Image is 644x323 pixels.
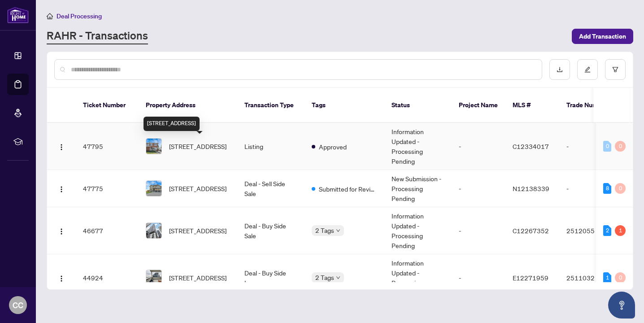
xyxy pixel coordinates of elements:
[146,139,161,154] img: thumbnail-img
[513,227,549,235] span: C12267352
[7,7,29,23] img: logo
[549,59,570,80] button: download
[57,12,102,20] span: Deal Processing
[615,141,626,152] div: 0
[603,183,611,194] div: 8
[315,225,334,236] span: 2 Tags
[13,299,23,311] span: CC
[584,66,591,73] span: edit
[319,142,347,152] span: Approved
[559,123,622,170] td: -
[384,170,452,207] td: New Submission - Processing Pending
[452,170,505,207] td: -
[146,181,161,196] img: thumbnail-img
[384,207,452,254] td: Information Updated - Processing Pending
[336,275,340,280] span: down
[58,186,65,193] img: Logo
[144,117,200,131] div: [STREET_ADDRESS]
[577,59,598,80] button: edit
[146,270,161,285] img: thumbnail-img
[58,275,65,282] img: Logo
[452,123,505,170] td: -
[336,228,340,233] span: down
[76,254,139,301] td: 44924
[54,271,69,285] button: Logo
[572,29,633,44] button: Add Transaction
[559,88,622,123] th: Trade Number
[237,170,305,207] td: Deal - Sell Side Sale
[237,254,305,301] td: Deal - Buy Side Lease
[615,272,626,283] div: 0
[559,170,622,207] td: -
[384,88,452,123] th: Status
[603,141,611,152] div: 0
[76,88,139,123] th: Ticket Number
[47,28,148,44] a: RAHR - Transactions
[58,228,65,235] img: Logo
[505,88,559,123] th: MLS #
[513,184,549,192] span: N12138339
[139,88,237,123] th: Property Address
[559,254,622,301] td: 2511032
[603,225,611,236] div: 2
[608,292,635,319] button: Open asap
[58,144,65,151] img: Logo
[54,181,69,196] button: Logo
[47,13,53,19] span: home
[169,183,226,193] span: [STREET_ADDRESS]
[319,184,377,194] span: Submitted for Review
[615,183,626,194] div: 0
[612,66,618,73] span: filter
[169,226,226,236] span: [STREET_ADDRESS]
[54,139,69,153] button: Logo
[169,141,226,151] span: [STREET_ADDRESS]
[513,274,548,282] span: E12271959
[557,66,563,73] span: download
[559,207,622,254] td: 2512055
[605,59,626,80] button: filter
[579,29,626,44] span: Add Transaction
[615,225,626,236] div: 1
[603,272,611,283] div: 1
[169,273,226,283] span: [STREET_ADDRESS]
[237,207,305,254] td: Deal - Buy Side Sale
[452,207,505,254] td: -
[237,88,305,123] th: Transaction Type
[237,123,305,170] td: Listing
[452,88,505,123] th: Project Name
[76,170,139,207] td: 47775
[54,223,69,238] button: Logo
[452,254,505,301] td: -
[384,254,452,301] td: Information Updated - Processing Pending
[76,123,139,170] td: 47795
[146,223,161,238] img: thumbnail-img
[76,207,139,254] td: 46677
[513,142,549,150] span: C12334017
[384,123,452,170] td: Information Updated - Processing Pending
[305,88,384,123] th: Tags
[315,272,334,283] span: 2 Tags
